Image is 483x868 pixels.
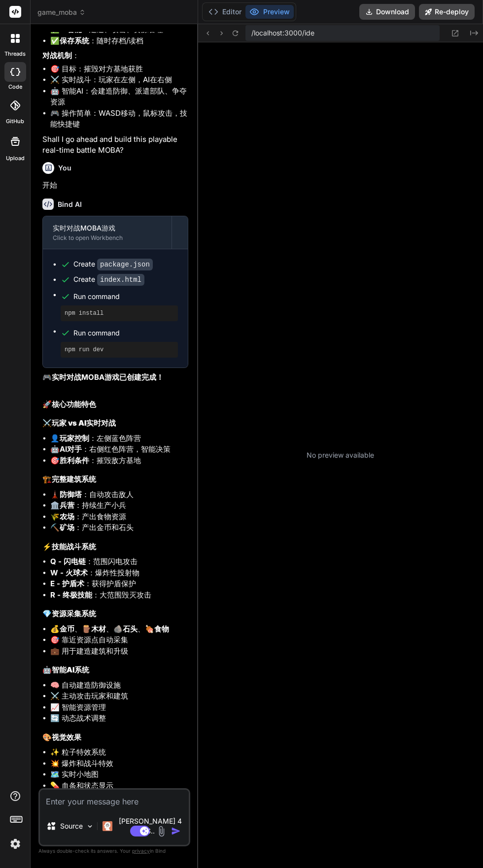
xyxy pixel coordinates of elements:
button: Editor [205,5,245,19]
strong: W - 火球术 [50,568,88,577]
span: privacy [132,848,150,854]
li: 💊 血条和状态显示 [50,780,188,792]
li: 🤖 ：右侧红色阵营，智能决策 [50,444,188,455]
span: Run command [73,292,178,301]
strong: E - 护盾术 [50,579,84,588]
strong: 玩家 vs AI实时对战 [52,418,116,428]
h3: 🤖 [42,665,188,676]
p: Shall I go ahead and build this playable real-time battle MOBA? [42,134,188,156]
label: Upload [6,154,25,163]
li: ✨ 粒子特效系统 [50,747,188,758]
li: 🗼 ：自动攻击敌人 [50,489,188,501]
strong: 矿场 [60,523,74,532]
strong: AI对手 [60,444,82,454]
img: attachment [156,826,167,837]
li: 🌾 ：产出食物资源 [50,511,188,523]
li: 🎯 靠近资源点自动采集 [50,634,188,646]
li: 🎯 目标：摧毁对方基地获胜 [50,64,188,75]
li: 💰 、🪵 、🪨 、🍖 [50,624,188,635]
button: Re-deploy [419,4,475,20]
pre: npm run dev [65,346,174,354]
p: Always double-check its answers. Your in Bind [38,846,190,856]
span: Run command [73,328,178,338]
strong: 视觉效果 [52,733,81,742]
p: 开始 [42,180,188,191]
strong: 技能战斗系统 [52,542,96,551]
p: Source [60,821,83,831]
li: ：范围闪电攻击 [50,556,188,568]
label: code [8,83,22,91]
h6: Bind AI [58,200,82,209]
span: /localhost:3000/ide [251,28,314,38]
p: No preview available [307,450,374,460]
div: 实时对战MOBA游戏 [53,223,162,233]
h3: ⚔️ [42,418,188,429]
h3: 🎨 [42,732,188,743]
span: game_moba [37,7,86,17]
strong: 核心功能特色 [52,400,96,409]
code: index.html [97,274,144,286]
strong: 玩家控制 [60,434,89,443]
li: ：获得护盾保护 [50,578,188,590]
strong: 防御塔 [60,490,82,499]
label: GitHub [6,117,24,126]
li: ⛏️ ：产出金币和石头 [50,522,188,534]
li: ⚔️ 实时战斗：玩家在左侧，AI在右侧 [50,74,188,86]
button: Download [359,4,415,20]
strong: 农场 [60,512,74,521]
strong: 实时对战MOBA游戏已创建完成！ [52,372,164,382]
li: ：爆炸性投射物 [50,568,188,579]
li: 🧠 自动建造防御设施 [50,680,188,691]
button: Preview [245,5,294,19]
li: ✅ ：随时存档/读档 [50,35,188,47]
pre: npm install [65,309,174,317]
p: ： [42,50,188,62]
strong: 保存系统 [60,36,89,45]
h2: 🚀 [42,399,188,410]
div: Create [73,274,144,285]
h3: 💎 [42,608,188,620]
strong: R - 终极技能 [50,590,92,600]
div: Create [73,259,153,269]
strong: 资源采集系统 [52,609,96,618]
strong: 木材 [91,624,106,634]
li: 🎮 操作简单：WASD移动，鼠标攻击，技能快捷键 [50,108,188,130]
li: 🔄 动态战术调整 [50,713,188,724]
p: [PERSON_NAME] 4 S.. [116,816,184,836]
img: Pick Models [86,822,94,831]
strong: 食物 [154,624,169,634]
strong: Q - 闪电链 [50,557,86,566]
li: 🏛️ ：持续生产小兵 [50,500,188,511]
strong: 石头 [123,624,138,634]
label: threads [4,50,26,58]
li: 💼 用于建造建筑和升级 [50,646,188,657]
li: 🤖 智能AI：会建造防御、派遣部队、争夺资源 [50,86,188,108]
h3: 🏗️ [42,474,188,485]
li: 💥 爆炸和战斗特效 [50,758,188,769]
div: Click to open Workbench [53,234,162,242]
strong: 对战机制 [42,51,72,60]
img: settings [7,835,24,852]
p: 🎮 [42,372,188,383]
strong: 完整建筑系统 [52,474,96,484]
button: 实时对战MOBA游戏Click to open Workbench [43,216,172,249]
li: ：大范围毁灭攻击 [50,590,188,601]
code: package.json [97,259,153,270]
img: icon [171,826,181,836]
li: ⚔️ 主动攻击玩家和建筑 [50,691,188,702]
li: 👤 ：左侧蓝色阵营 [50,433,188,444]
h6: You [58,163,71,173]
li: 📈 智能资源管理 [50,702,188,713]
li: 🎯 ：摧毁敌方基地 [50,455,188,467]
img: Claude 4 Sonnet [103,821,112,831]
strong: 兵营 [60,501,74,510]
strong: 胜利条件 [60,456,89,465]
li: 🗺️ 实时小地图 [50,769,188,780]
strong: 金币 [60,624,74,634]
strong: 智能AI系统 [52,665,89,674]
h3: ⚡ [42,541,188,553]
